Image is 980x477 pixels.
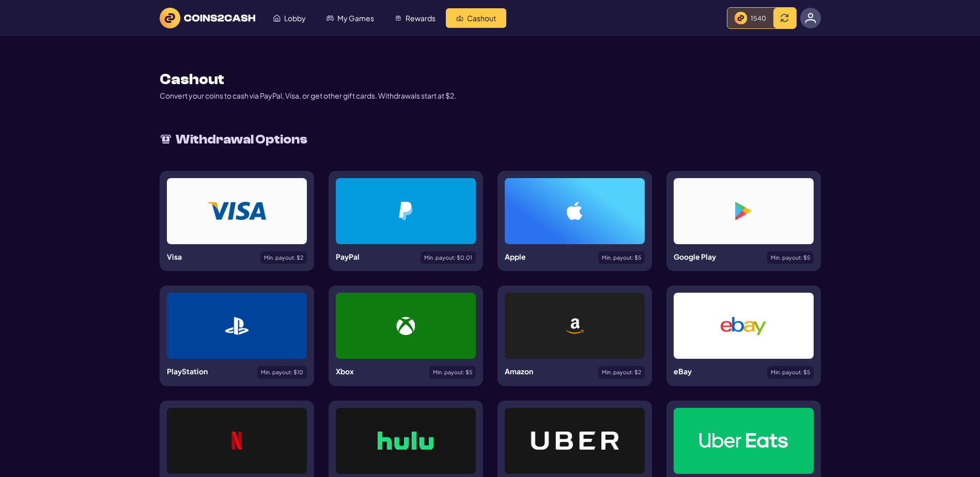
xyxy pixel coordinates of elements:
[771,370,810,375] span: Min. payout: $ 5
[771,255,810,261] span: Min. payout: $ 5
[336,367,354,376] span: Xbox
[565,317,583,335] img: Payment Method
[674,252,716,261] span: Google Play
[337,14,374,22] span: My Games
[225,317,248,335] img: Payment Method
[395,14,402,22] img: Rewards
[467,14,496,22] span: Cashout
[378,432,433,450] img: Payment Method
[284,14,306,22] span: Lobby
[160,90,456,101] p: Convert your coins to cash via PayPal, Visa, or get other gift cards. Withdrawals start at $2.
[751,14,766,22] span: 1540
[261,370,303,375] span: Min. payout: $ 10
[167,367,208,376] span: PlayStation
[735,202,751,220] img: Payment Method
[160,133,172,146] img: withdrawLogo
[602,255,641,261] span: Min. payout: $ 5
[167,252,182,261] span: Visa
[273,14,281,22] img: Lobby
[384,8,446,28] a: Rewards
[446,8,506,28] a: Cashout
[424,255,472,261] span: Min. payout: $ 0.01
[505,367,533,376] span: Amazon
[602,370,641,375] span: Min. payout: $ 2
[406,14,435,22] span: Rewards
[735,12,747,24] img: Coins
[231,432,242,450] img: Payment Method
[567,202,583,220] img: Payment Method
[721,317,766,335] img: Payment Method
[433,370,472,375] span: Min. payout: $ 5
[207,202,266,220] img: Payment Method
[316,8,384,28] a: My Games
[698,432,789,450] img: Payment Method
[530,432,620,450] img: Payment Method
[396,317,414,335] img: Payment Method
[399,202,413,220] img: Payment Method
[674,367,692,376] span: eBay
[160,8,255,28] img: logo text
[336,252,360,261] span: PayPal
[456,14,463,22] img: Cashout
[176,130,307,149] h2: Withdrawal Options
[263,8,316,28] a: Lobby
[805,12,816,24] img: avatar
[264,255,303,261] span: Min. payout: $ 2
[326,14,334,22] img: My Games
[505,252,526,261] span: Apple
[160,72,224,87] h1: Cashout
